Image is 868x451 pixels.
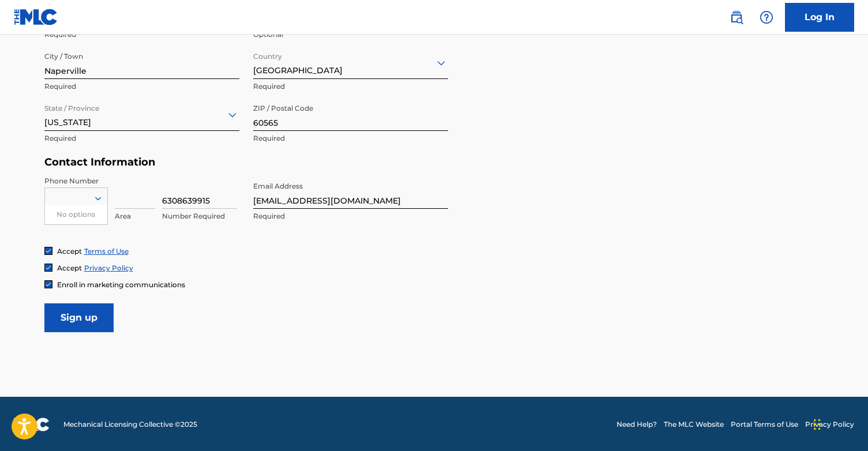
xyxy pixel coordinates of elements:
p: Number Required [162,211,237,221]
div: Help [755,6,778,29]
p: Required [44,81,239,92]
p: Required [253,133,448,144]
div: [GEOGRAPHIC_DATA] [253,48,448,77]
a: Portal Terms of Use [731,419,798,430]
a: Privacy Policy [84,264,133,272]
img: checkbox [45,281,52,288]
p: Optional [253,29,448,40]
iframe: Chat Widget [810,396,868,451]
p: Required [44,29,239,40]
span: Accept [57,247,82,255]
img: checkbox [45,264,52,271]
p: Area [115,211,155,221]
a: Public Search [725,6,748,29]
label: State / Province [44,96,99,114]
span: Enroll in marketing communications [57,280,185,289]
img: MLC Logo [14,9,58,25]
div: No options [45,205,107,224]
img: help [760,10,773,24]
p: Required [44,133,239,144]
div: Drag [814,407,821,442]
p: Required [253,81,448,92]
a: Need Help? [617,419,657,430]
label: Country [253,44,282,62]
a: Privacy Policy [805,419,854,430]
input: Sign up [44,303,114,332]
p: Required [253,211,448,221]
span: Accept [57,264,82,272]
h5: Contact Information [44,156,448,169]
img: search [730,10,743,24]
a: The MLC Website [664,419,724,430]
img: checkbox [45,247,52,254]
img: logo [14,418,50,431]
div: [US_STATE] [44,100,239,129]
a: Log In [785,3,854,32]
span: Mechanical Licensing Collective © 2025 [63,419,197,430]
a: Terms of Use [84,247,129,255]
